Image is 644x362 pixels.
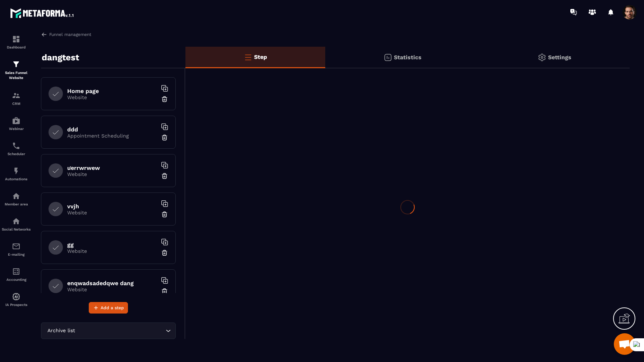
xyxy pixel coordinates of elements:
[2,55,31,86] a: formationformationSales Funnel Website
[2,70,31,80] p: Sales Funnel Website
[538,53,546,62] img: setting-gr.5f69749f.svg
[2,262,31,287] a: accountantaccountantAccounting
[46,327,77,335] span: Archive list
[12,141,20,150] img: scheduler
[2,227,31,231] p: Social Networks
[2,86,31,111] a: formationformationCRM
[244,53,252,61] img: bars-o.4a397970.svg
[394,54,422,61] p: Statistics
[161,134,168,141] img: trash
[67,287,157,292] p: Website
[2,127,31,131] p: Webinar
[12,267,20,276] img: accountant
[2,102,31,106] p: CRM
[12,292,20,301] img: automations
[2,237,31,262] a: emailemailE-mailing
[42,50,79,65] p: dangtest
[67,203,157,210] h6: vvjh
[2,136,31,161] a: schedulerschedulerScheduler
[67,88,157,94] h6: Home page
[67,171,157,177] p: Website
[67,241,157,248] h6: gg
[254,54,267,60] p: Step
[2,29,31,55] a: formationformationDashboard
[161,288,168,295] img: trash
[67,248,157,254] p: Website
[2,152,31,156] p: Scheduler
[548,54,571,61] p: Settings
[41,31,91,38] a: Funnel management
[89,302,128,314] button: Add a step
[67,133,157,139] p: Appointment Scheduling
[161,211,168,218] img: trash
[10,6,75,19] img: logo
[67,210,157,215] p: Website
[2,161,31,186] a: automationsautomationsAutomations
[41,31,47,38] img: arrow
[2,252,31,256] p: E-mailing
[67,94,157,100] p: Website
[12,91,20,100] img: formation
[2,303,31,307] p: IA Prospects
[2,45,31,49] p: Dashboard
[2,111,31,136] a: automationsautomationsWebinar
[2,177,31,181] p: Automations
[161,172,168,180] img: trash
[2,186,31,212] a: automationsautomationsMember area
[12,192,20,200] img: automations
[12,116,20,125] img: automations
[12,242,20,251] img: email
[101,304,124,311] span: Add a step
[41,322,176,339] div: Search for option
[2,278,31,282] p: Accounting
[12,60,20,69] img: formation
[161,249,168,256] img: trash
[67,280,157,287] h6: enqwadsadedqwe dang
[161,96,168,103] img: trash
[12,35,20,43] img: formation
[77,327,164,335] input: Search for option
[12,217,20,226] img: social-network
[2,202,31,206] p: Member area
[67,164,157,171] h6: ưerrwrwew
[383,53,392,62] img: stats.20deebd0.svg
[614,333,635,355] a: Mở cuộc trò chuyện
[12,167,20,175] img: automations
[2,212,31,237] a: social-networksocial-networkSocial Networks
[67,126,157,133] h6: ddd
